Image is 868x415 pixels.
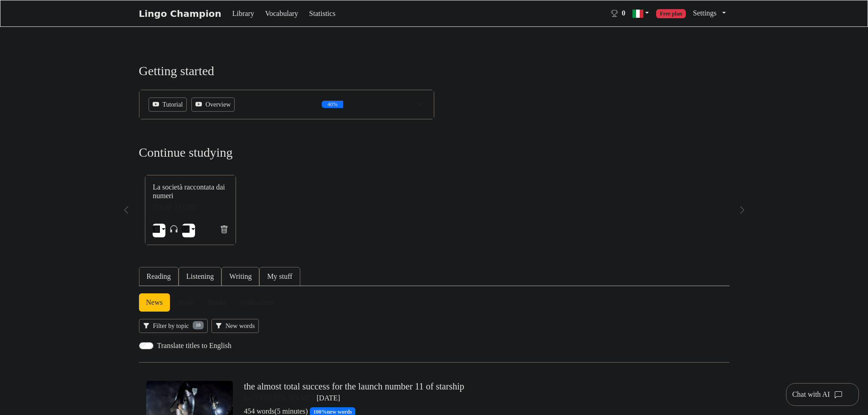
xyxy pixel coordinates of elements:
div: 40% [322,101,343,108]
h3: Continue studying [139,145,458,160]
a: Settings [689,4,729,22]
a: Statistics [305,5,339,23]
span: Overview [191,97,235,112]
span: 0 [621,8,625,19]
div: Il Sole 24 ORE [153,203,228,212]
a: Collections [233,293,281,312]
button: My stuff [259,267,300,286]
div: Chat with AI [792,389,830,400]
button: New words [211,319,259,333]
a: the almost total success for the launch number 11 of starship [244,381,464,391]
span: Tutorial [163,100,183,109]
button: Writing [221,267,259,286]
a: Free plan [652,4,689,23]
span: Free plan [656,9,685,18]
a: News [139,293,170,312]
span: [DATE] [317,394,340,402]
button: Chat with AI [786,383,859,406]
h3: Getting started [139,63,434,86]
button: Filter by topic10 [139,319,208,333]
button: Reading [139,267,179,286]
a: Lingo Champion [139,5,221,23]
button: TutorialOverview40% [139,90,434,119]
a: La società raccontata dai numeri [153,183,228,200]
button: Listening [179,267,221,286]
span: Overview [205,100,231,109]
span: 10 [193,321,204,329]
span: Settings [693,9,720,17]
h6: Translate titles to English [157,341,231,350]
a: Library [229,5,258,23]
span: Tutorial [149,97,187,112]
a: Texts [170,293,200,312]
a: 0 [607,4,629,23]
img: it.svg [632,8,643,19]
a: Vocabulary [262,5,302,23]
div: La [DOMAIN_NAME] | [244,394,722,402]
a: Books [200,293,233,312]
